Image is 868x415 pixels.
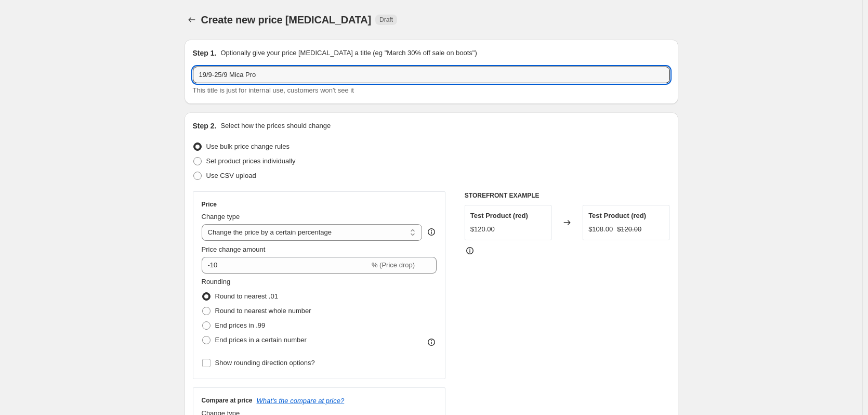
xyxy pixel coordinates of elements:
[202,245,266,253] span: Price change amount
[220,48,477,58] p: Optionally give your price [MEDICAL_DATA] a title (eg "March 30% off sale on boots")
[202,257,370,274] input: -15
[206,157,296,165] span: Set product prices individually
[215,307,311,315] span: Round to nearest whole number
[372,261,415,269] span: % (Price drop)
[465,191,670,200] h6: STOREFRONT EXAMPLE
[202,396,253,405] h3: Compare at price
[193,86,354,94] span: This title is just for internal use, customers won't see it
[215,292,278,300] span: Round to nearest .01
[220,121,331,131] p: Select how the prices should change
[201,14,372,25] span: Create new price [MEDICAL_DATA]
[215,359,315,367] span: Show rounding direction options?
[206,142,290,150] span: Use bulk price change rules
[588,212,646,219] span: Test Product (red)
[426,227,437,237] div: help
[379,16,393,24] span: Draft
[193,48,217,58] h2: Step 1.
[588,224,613,235] div: $108.00
[202,278,231,286] span: Rounding
[257,397,345,405] button: What's the compare at price?
[470,212,528,219] span: Test Product (red)
[206,172,256,179] span: Use CSV upload
[215,321,266,329] span: End prices in .99
[617,224,641,235] strike: $120.00
[202,200,217,209] h3: Price
[202,213,240,221] span: Change type
[193,67,670,83] input: 30% off holiday sale
[185,12,199,27] button: Price change jobs
[193,121,217,131] h2: Step 2.
[215,336,307,344] span: End prices in a certain number
[470,224,495,235] div: $120.00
